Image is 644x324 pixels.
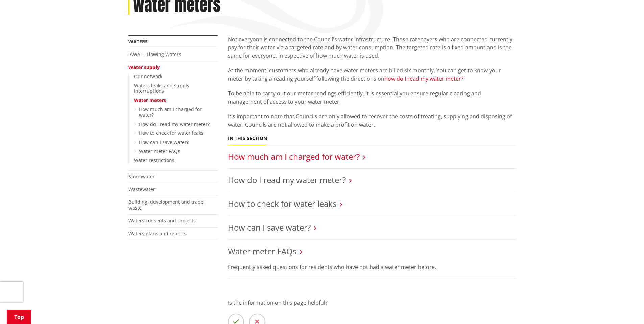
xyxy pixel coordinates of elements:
[613,296,637,320] iframe: Messenger Launcher
[139,139,189,145] a: How can I save water?
[128,186,155,192] a: Wastewater
[228,198,336,209] a: How to check for water leaks
[134,97,166,103] a: Water meters
[134,157,174,164] a: Water restrictions
[228,174,346,186] a: How do I read my water meter?
[139,148,180,154] a: Water meter FAQs
[228,35,516,60] p: Not everyone is connected to the Council's water infrastructure. Those ratepayers who are connect...
[228,245,296,257] a: Water meter FAQs
[384,75,463,82] a: how do I read my water meter?
[134,82,189,94] a: Waters leaks and supply interruptions
[128,38,148,45] a: Waters
[128,199,204,211] a: Building, development and trade waste
[128,51,181,58] a: IAWAI – Flowing Waters
[228,151,360,162] a: How much am I charged for water?
[228,299,516,307] p: Is the information on this page helpful?
[139,106,202,118] a: How much am I charged for water?
[228,89,516,106] p: To be able to carry out our meter readings efficiently, it is essential you ensure regular cleari...
[128,230,186,237] a: Waters plans and reports
[139,130,204,136] a: How to check for water leaks
[228,112,516,129] p: It's important to note that Councils are only allowed to recover the costs of treating, supplying...
[128,217,196,224] a: Waters consents and projects
[134,73,162,80] a: Our network
[128,64,160,70] a: Water supply
[128,173,155,180] a: Stormwater
[7,310,31,324] a: Top
[228,136,267,142] h5: In this section
[139,121,210,127] a: How do I read my water meter?
[228,66,516,83] p: At the moment, customers who already have water meters are billed six monthly, You can get to kno...
[228,222,311,233] a: How can I save water?
[228,263,516,271] p: Frequently asked questions for residents who have not had a water meter before.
